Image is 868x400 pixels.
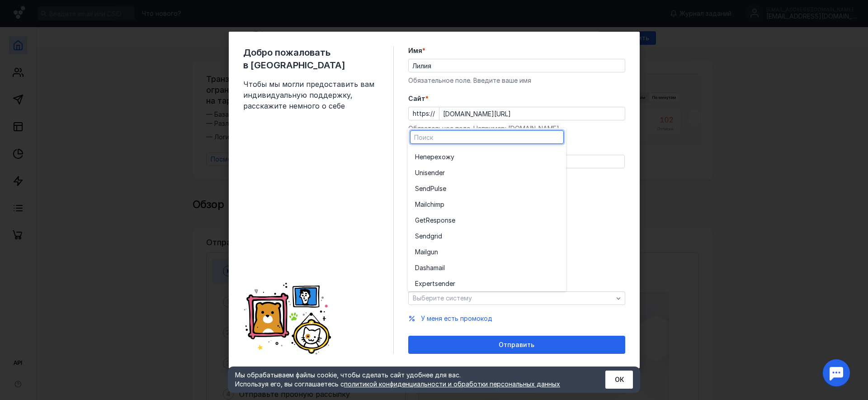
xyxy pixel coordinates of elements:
[243,46,379,71] span: Добро пожаловать в [GEOGRAPHIC_DATA]
[408,165,566,181] button: Unisender
[408,94,425,103] span: Cайт
[413,294,472,302] span: Выберите систему
[408,228,566,244] button: Sendgrid
[415,216,420,225] span: G
[415,200,440,209] span: Mailchim
[422,279,455,288] span: pertsender
[415,279,422,288] span: Ex
[415,168,443,177] span: Unisende
[408,181,566,196] button: SendPulse
[243,79,379,111] span: Чтобы мы могли предоставить вам индивидуальную поддержку, расскажите немного о себе
[415,152,423,162] span: Не
[437,232,442,241] span: id
[408,147,566,291] div: grid
[415,232,437,241] span: Sendgr
[423,152,454,162] span: перехожу
[421,314,492,323] button: У меня есть промокод
[408,124,625,133] div: Обязательное поле. Например: [DOMAIN_NAME]
[235,371,583,389] div: Мы обрабатываем файлы cookie, чтобы сделать сайт удобнее для вас. Используя его, вы соглашаетесь c
[344,380,560,388] a: политикой конфиденциальности и обработки персональных данных
[443,184,446,193] span: e
[420,216,455,225] span: etResponse
[427,248,438,257] span: gun
[440,200,444,209] span: p
[408,260,566,276] button: Dashamail
[408,276,566,291] button: Expertsender
[421,314,492,322] span: У меня есть промокод
[408,291,625,305] button: Выберите систему
[415,184,443,193] span: SendPuls
[408,336,625,354] button: Отправить
[415,263,443,272] span: Dashamai
[605,371,633,389] button: ОК
[408,46,422,55] span: Имя
[443,263,445,272] span: l
[415,248,427,257] span: Mail
[443,168,445,177] span: r
[499,341,534,349] span: Отправить
[408,76,625,85] div: Обязательное поле. Введите ваше имя
[408,196,566,212] button: Mailchimp
[408,212,566,228] button: GetResponse
[408,244,566,260] button: Mailgun
[408,149,566,165] button: Неперехожу
[410,131,563,143] input: Поиск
